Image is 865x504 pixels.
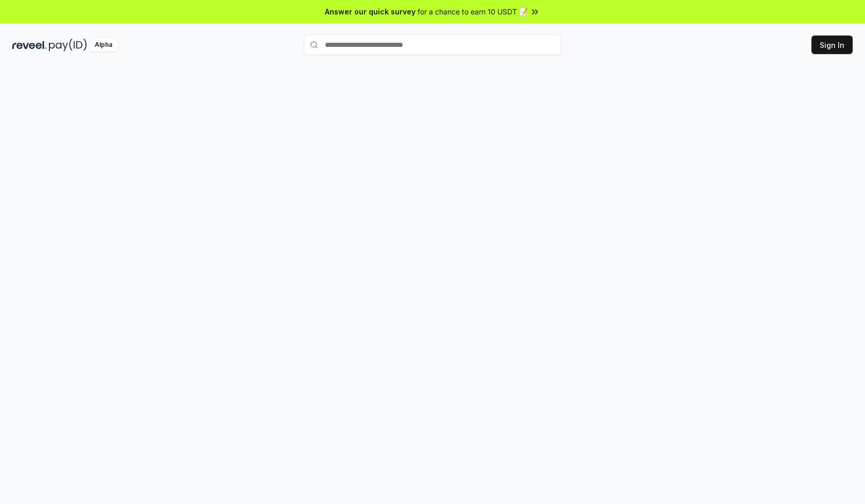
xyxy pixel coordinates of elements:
[325,6,416,17] span: Answer our quick survey
[418,6,528,17] span: for a chance to earn 10 USDT 📝
[89,39,118,51] div: Alpha
[49,39,87,51] img: pay_id
[811,36,853,54] button: Sign In
[12,39,47,51] img: reveel_dark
